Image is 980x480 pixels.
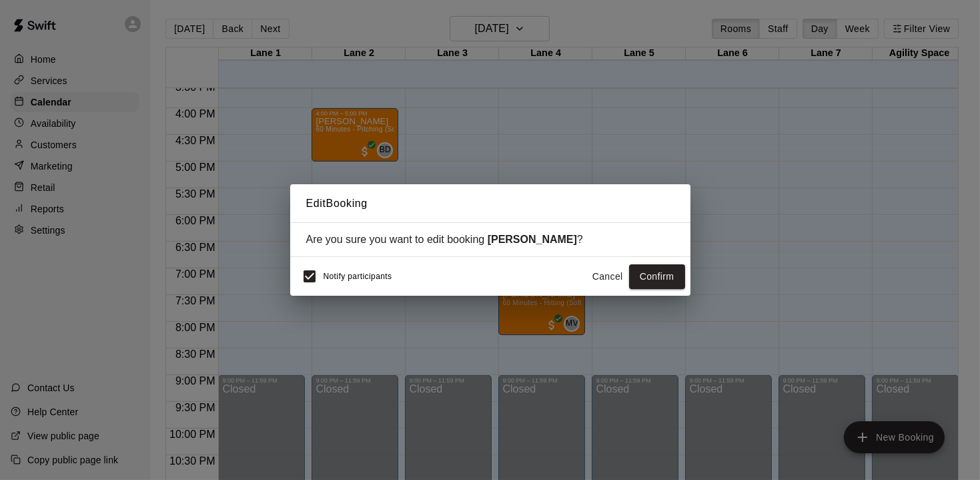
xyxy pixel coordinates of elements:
[306,234,674,246] div: Are you sure you want to edit booking ?
[324,272,392,282] span: Notify participants
[488,234,577,245] strong: [PERSON_NAME]
[629,264,685,289] button: Confirm
[290,184,690,223] h2: Edit Booking
[586,264,629,289] button: Cancel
